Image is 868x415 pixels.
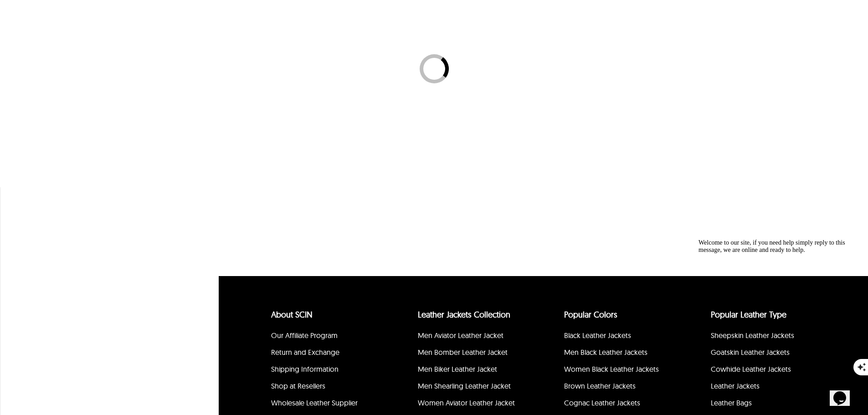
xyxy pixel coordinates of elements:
[4,4,168,18] div: Welcome to our site, if you need help simply reply to this message, we are online and ready to help.
[563,379,673,396] li: Brown Leather Jackets
[271,398,358,407] a: Wholesale Leather Supplier
[416,379,527,396] li: Men Shearling Leather Jacket
[711,381,760,390] a: Leather Jackets
[564,331,631,340] a: Black Leather Jackets
[564,364,659,374] a: Women Black Leather Jackets
[270,396,380,413] li: Wholesale Leather Supplier
[563,362,673,379] li: Women Black Leather Jackets
[709,396,820,413] li: Leather Bags
[4,4,150,18] span: Welcome to our site, if you need help simply reply to this message, we are online and ready to help.
[418,364,497,374] a: Men Biker Leather Jacket
[695,236,859,374] iframe: chat widget
[270,379,380,396] li: Shop at Resellers
[271,348,339,357] a: Return and Exchange
[271,331,338,340] a: Our Affiliate Program
[271,381,325,390] a: Shop at Resellers
[418,398,515,407] a: Women Aviator Leather Jacket
[709,379,820,396] li: Leather Jackets
[270,362,380,379] li: Shipping Information
[711,398,752,407] a: Leather Bags
[563,345,673,362] li: Men Black Leather Jackets
[563,396,673,413] li: Cognac Leather Jackets
[271,309,313,320] a: About SCIN
[418,309,510,320] a: Leather Jackets Collection
[830,379,859,406] iframe: chat widget
[418,331,503,340] a: Men Aviator Leather Jacket
[564,309,617,320] a: popular leather jacket colors
[416,345,527,362] li: Men Bomber Leather Jacket
[563,328,673,345] li: Black Leather Jackets
[418,348,508,357] a: Men Bomber Leather Jacket
[416,328,527,345] li: Men Aviator Leather Jacket
[564,398,640,407] a: Cognac Leather Jackets
[564,381,636,390] a: Brown Leather Jackets
[418,381,511,390] a: Men Shearling Leather Jacket
[416,396,527,413] li: Women Aviator Leather Jacket
[564,348,647,357] a: Men Black Leather Jackets
[271,364,339,374] a: Shipping Information
[270,345,380,362] li: Return and Exchange
[270,328,380,345] li: Our Affiliate Program
[416,362,527,379] li: Men Biker Leather Jacket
